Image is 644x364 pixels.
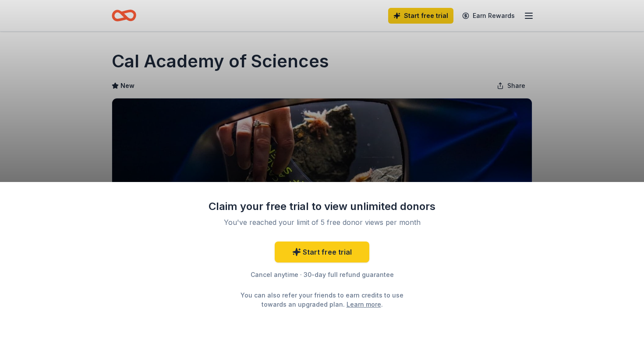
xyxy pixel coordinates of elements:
[347,300,381,309] a: Learn more
[275,241,369,262] a: Start free trial
[219,217,425,227] div: You've reached your limit of 5 free donor views per month
[208,199,436,213] div: Claim your free trial to view unlimited donors
[233,290,411,309] div: You can also refer your friends to earn credits to use towards an upgraded plan. .
[208,269,436,280] div: Cancel anytime · 30-day full refund guarantee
